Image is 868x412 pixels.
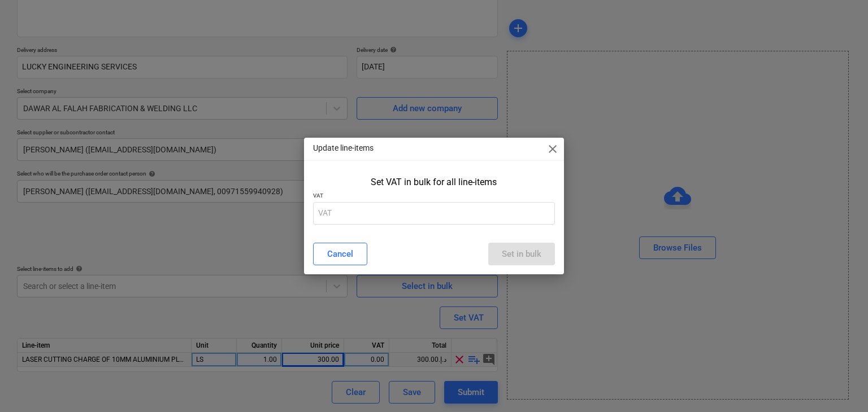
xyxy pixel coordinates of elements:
[313,192,555,201] p: VAT
[313,243,367,265] button: Cancel
[371,177,497,187] div: Set VAT in bulk for all line-items
[327,247,353,261] div: Cancel
[811,358,868,412] iframe: Chat Widget
[313,142,374,154] p: Update line-items
[546,142,559,156] span: close
[313,202,555,225] input: VAT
